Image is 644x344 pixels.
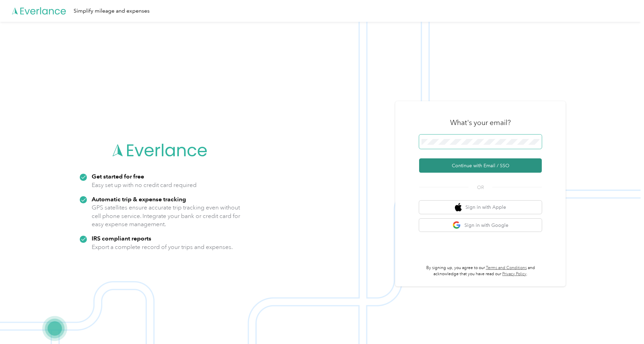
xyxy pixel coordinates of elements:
[92,203,241,229] p: GPS satellites ensure accurate trip tracking even without cell phone service. Integrate your bank...
[502,271,526,277] a: Privacy Policy
[606,306,644,344] iframe: Everlance-gr Chat Button Frame
[486,265,527,270] a: Terms and Conditions
[419,265,542,277] p: By signing up, you agree to our and acknowledge that you have read our .
[419,219,542,232] button: google logoSign in with Google
[450,118,511,127] h3: What's your email?
[74,7,150,15] div: Simplify mileage and expenses
[419,201,542,214] button: apple logoSign in with Apple
[469,184,492,191] span: OR
[92,196,186,203] strong: Automatic trip & expense tracking
[419,158,542,173] button: Continue with Email / SSO
[455,203,462,212] img: apple logo
[92,173,144,180] strong: Get started for free
[92,235,151,242] strong: IRS compliant reports
[453,221,461,230] img: google logo
[92,243,233,251] p: Export a complete record of your trips and expenses.
[92,181,197,189] p: Easy set up with no credit card required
